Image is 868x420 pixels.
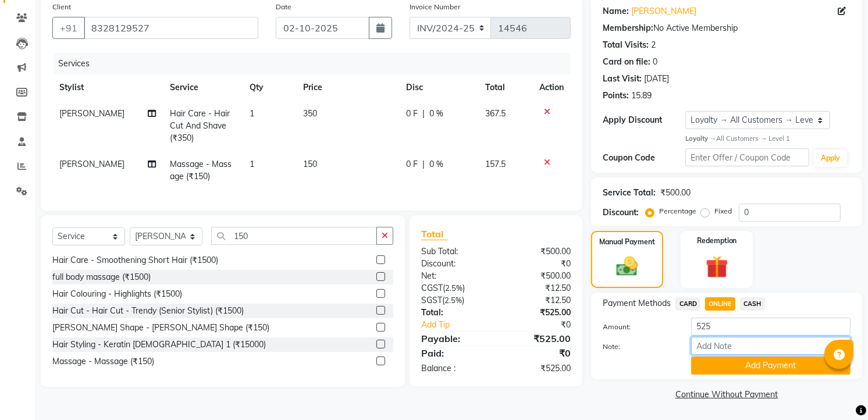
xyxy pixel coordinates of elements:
input: Search by Name/Mobile/Email/Code [84,17,258,39]
div: 2 [651,39,656,51]
div: ₹0 [496,346,580,360]
label: Amount: [594,322,682,332]
div: Balance : [412,362,496,375]
div: Apply Discount [603,114,685,126]
input: Amount [691,318,851,336]
span: | [422,158,425,170]
th: Stylist [52,74,163,101]
div: Card on file: [603,56,650,68]
th: Service [163,74,243,101]
div: [DATE] [644,73,669,85]
div: 0 [653,56,657,68]
span: SGST [421,295,442,305]
div: ₹12.50 [496,294,580,307]
div: Massage - Massage (₹150) [52,355,154,368]
a: Add Tip [412,319,510,331]
div: ₹525.00 [496,307,580,319]
span: Hair Care - Hair Cut And Shave (₹350) [170,108,230,143]
span: Payment Methods [603,297,671,309]
input: Add Note [691,337,851,355]
div: Discount: [603,207,639,219]
div: Service Total: [603,187,656,199]
th: Disc [399,74,478,101]
div: No Active Membership [603,22,851,34]
label: Date [276,2,291,12]
span: 2.5% [445,283,463,293]
button: Apply [814,150,847,167]
div: ₹12.50 [496,282,580,294]
div: Services [54,53,579,74]
input: Enter Offer / Coupon Code [685,148,809,166]
div: Hair Colouring - Highlights (₹1500) [52,288,182,300]
strong: Loyalty → [685,134,716,143]
div: ( ) [412,294,496,307]
div: [PERSON_NAME] Shape - [PERSON_NAME] Shape (₹150) [52,322,269,334]
div: 15.89 [631,90,652,102]
div: ₹0 [496,258,580,270]
span: CGST [421,283,443,293]
span: | [422,108,425,120]
label: Client [52,2,71,12]
div: ₹500.00 [660,187,691,199]
span: 0 % [429,158,443,170]
th: Price [296,74,399,101]
label: Fixed [714,206,732,216]
span: 1 [250,108,254,119]
div: full body massage (₹1500) [52,271,151,283]
div: ₹500.00 [496,270,580,282]
span: CARD [675,297,700,311]
div: Hair Cut - Hair Cut - Trendy (Senior Stylist) (₹1500) [52,305,244,317]
button: Add Payment [691,357,851,375]
span: Massage - Massage (₹150) [170,159,232,181]
div: ₹500.00 [496,245,580,258]
a: [PERSON_NAME] [631,5,696,17]
div: Hair Care - Smoothening Short Hair (₹1500) [52,254,218,266]
label: Manual Payment [599,237,655,247]
div: ₹0 [510,319,580,331]
span: CASH [740,297,765,311]
div: Total: [412,307,496,319]
span: 150 [303,159,317,169]
div: Paid: [412,346,496,360]
span: Total [421,228,448,240]
label: Invoice Number [410,2,460,12]
div: ( ) [412,282,496,294]
div: Points: [603,90,629,102]
div: Net: [412,270,496,282]
span: [PERSON_NAME] [59,108,124,119]
span: 2.5% [444,296,462,305]
div: All Customers → Level 1 [685,134,851,144]
span: 157.5 [485,159,506,169]
label: Note: [594,341,682,352]
div: Total Visits: [603,39,649,51]
img: _cash.svg [610,254,645,279]
button: +91 [52,17,85,39]
span: 1 [250,159,254,169]
div: Membership: [603,22,653,34]
div: Sub Total: [412,245,496,258]
div: Payable: [412,332,496,346]
th: Qty [243,74,296,101]
input: Search or Scan [211,227,377,245]
div: ₹525.00 [496,332,580,346]
span: 0 % [429,108,443,120]
span: ONLINE [705,297,735,311]
span: 0 F [406,158,418,170]
div: Name: [603,5,629,17]
th: Action [532,74,571,101]
span: [PERSON_NAME] [59,159,124,169]
div: Coupon Code [603,152,685,164]
span: 350 [303,108,317,119]
div: Discount: [412,258,496,270]
th: Total [478,74,532,101]
div: ₹525.00 [496,362,580,375]
a: Continue Without Payment [593,389,860,401]
label: Redemption [697,236,737,246]
div: Hair Styling - Keratin [DEMOGRAPHIC_DATA] 1 (₹15000) [52,339,266,351]
span: 0 F [406,108,418,120]
label: Percentage [659,206,696,216]
img: _gift.svg [699,253,735,281]
div: Last Visit: [603,73,642,85]
span: 367.5 [485,108,506,119]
